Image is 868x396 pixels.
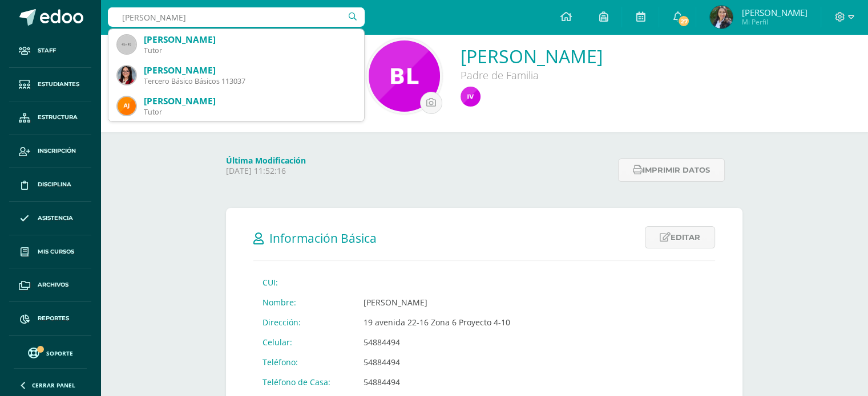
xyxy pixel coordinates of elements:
[38,80,79,89] span: Estudiantes
[269,230,377,246] span: Información Básica
[253,292,354,312] td: Nombre:
[9,134,91,168] a: Inscripción
[461,87,481,107] img: c4ba51546a47f5dfb63b9c8ec5ee7c00.png
[144,76,355,86] div: Tercero Básico Básicos 113037
[9,235,91,269] a: Mis cursos
[354,312,519,332] td: 19 avenida 22-16 Zona 6 Proyecto 4-10
[38,214,73,223] span: Asistencia
[9,268,91,302] a: Archivos
[108,7,365,27] input: Busca un usuario...
[14,345,87,360] a: Soporte
[741,17,807,27] span: Mi Perfil
[38,314,69,323] span: Reportes
[253,272,354,292] td: CUI:
[354,372,519,392] td: 54884494
[677,15,690,27] span: 27
[9,168,91,202] a: Disciplina
[38,46,56,55] span: Staff
[144,34,355,46] div: [PERSON_NAME]
[645,226,715,248] a: Editar
[226,166,611,176] p: [DATE] 11:52:16
[618,158,725,182] button: Imprimir datos
[461,44,603,68] a: [PERSON_NAME]
[354,332,519,352] td: 54884494
[226,155,611,166] h4: Última Modificación
[9,34,91,68] a: Staff
[38,146,76,156] span: Inscripción
[46,349,73,357] span: Soporte
[118,66,136,84] img: d1a6c355dfd5ec551146cda8786cebe2.png
[354,292,519,312] td: [PERSON_NAME]
[144,95,355,107] div: [PERSON_NAME]
[253,372,354,392] td: Teléfono de Casa:
[32,381,75,389] span: Cerrar panel
[9,202,91,235] a: Asistencia
[38,280,68,289] span: Archivos
[253,352,354,372] td: Teléfono:
[144,46,355,55] div: Tutor
[144,64,355,76] div: [PERSON_NAME]
[369,40,440,112] img: a880854303a6caaff0292e432fa4db86.png
[38,247,74,256] span: Mis cursos
[9,68,91,101] a: Estudiantes
[38,113,78,122] span: Estructura
[710,6,733,28] img: a691fb3229d55866dc4a4c80c723f905.png
[461,68,603,82] div: Padre de Familia
[253,312,354,332] td: Dirección:
[38,180,71,189] span: Disciplina
[118,97,136,115] img: 839fa9221947269279380095a7a12622.png
[118,35,136,54] img: 45x45
[9,302,91,336] a: Reportes
[144,107,355,117] div: Tutor
[9,101,91,135] a: Estructura
[253,332,354,352] td: Celular:
[354,352,519,372] td: 54884494
[741,7,807,18] span: [PERSON_NAME]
